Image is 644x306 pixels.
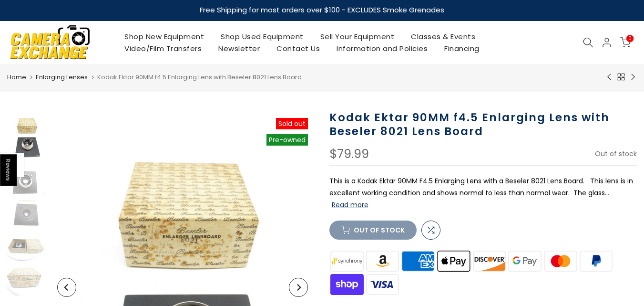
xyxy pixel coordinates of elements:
span: 0 [626,35,634,42]
strong: Free Shipping for most orders over $100 - EXCLUDES Smoke Grenades [200,5,444,15]
img: Kodak Ektar 90MM f4.5 Enlarging Lens with Beseler 8021 Lens Board Darkroom Supplies - Enlarging L... [7,167,45,195]
img: Kodak Ektar 90MM f4.5 Enlarging Lens with Beseler 8021 Lens Board Darkroom Supplies - Enlarging L... [7,267,45,295]
p: This is a Kodak Ektar 90MM F4.5 Enlarging Lens with a Beseler 8021 Lens Board. This lens is in ex... [329,175,637,211]
a: Video/Film Transfers [116,42,210,54]
div: $79.99 [329,148,369,160]
button: Next [289,278,308,297]
img: Kodak Ektar 90MM f4.5 Enlarging Lens with Beseler 8021 Lens Board Darkroom Supplies - Enlarging L... [7,200,45,229]
img: discover [471,249,507,273]
img: american express [400,249,436,273]
h1: Kodak Ektar 90MM f4.5 Enlarging Lens with Beseler 8021 Lens Board [329,111,637,138]
img: apple pay [436,249,471,273]
a: Shop Used Equipment [213,31,312,42]
img: shopify pay [329,273,365,296]
a: Shop New Equipment [116,31,213,42]
img: amazon payments [365,249,400,273]
img: Kodak Ektar 90MM f4.5 Enlarging Lens with Beseler 8021 Lens Board Darkroom Supplies - Enlarging L... [7,233,45,262]
a: Contact Us [268,42,328,54]
img: visa [365,273,400,296]
a: Sell Your Equipment [312,31,403,42]
button: Read more [332,200,368,209]
button: Previous [57,278,76,297]
img: synchrony [329,249,365,273]
a: 0 [620,37,631,48]
span: Out of stock [595,149,637,158]
span: Kodak Ektar 90MM f4.5 Enlarging Lens with Beseler 8021 Lens Board [97,73,302,82]
img: master [542,249,578,273]
img: google pay [507,249,543,273]
img: paypal [578,249,614,273]
a: Home [7,73,26,82]
a: Enlarging Lenses [36,73,88,82]
a: Information and Policies [328,42,436,54]
a: Classes & Events [403,31,484,42]
a: Financing [436,42,488,54]
a: Newsletter [210,42,268,54]
img: Kodak Ektar 90MM f4.5 Enlarging Lens with Beseler 8021 Lens Board Darkroom Supplies - Enlarging L... [7,111,45,162]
